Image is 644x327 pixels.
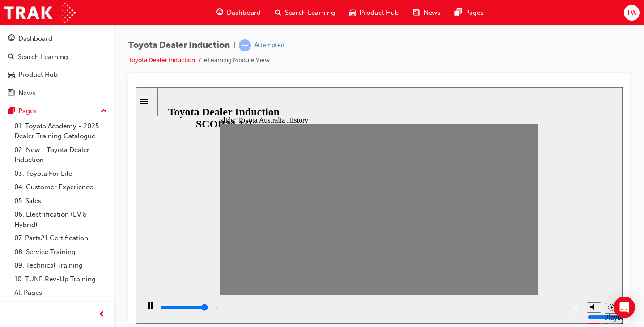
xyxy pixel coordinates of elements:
[4,85,110,102] a: News
[11,194,110,208] a: 05. Sales
[11,143,110,167] a: 02. New - Toyota Dealer Induction
[469,216,483,226] button: Playback speed
[204,55,270,66] li: eLearning Module View
[8,35,15,43] span: guage-icon
[349,7,356,18] span: car-icon
[11,259,110,272] a: 09. Technical Training
[448,4,491,22] a: pages-iconPages
[8,71,15,79] span: car-icon
[4,103,110,119] button: Pages
[11,286,110,300] a: All Pages
[18,106,37,116] div: Pages
[128,40,230,51] span: Toyota Dealer Induction
[18,88,35,98] div: News
[469,226,483,242] div: Playback Speed
[8,89,15,98] span: news-icon
[4,67,110,83] a: Product Hub
[268,4,342,22] a: search-iconSearch Learning
[406,4,448,22] a: news-iconNews
[433,216,447,229] button: Replay (Ctrl+Alt+R)
[128,56,195,64] a: Toyota Dealer Induction
[451,215,466,225] button: Mute (Ctrl+Alt+M)
[11,245,110,259] a: 08. Service Training
[627,8,637,18] span: TW
[275,7,281,18] span: search-icon
[447,208,483,237] div: misc controls
[209,4,268,22] a: guage-iconDashboard
[465,8,483,18] span: Pages
[18,52,68,62] div: Search Learning
[452,226,510,234] input: volume
[98,309,105,320] span: prev-icon
[11,119,110,143] a: 01. Toyota Academy - 2025 Dealer Training Catalogue
[216,7,223,18] span: guage-icon
[424,8,441,18] span: News
[18,34,52,44] div: Dashboard
[233,40,235,51] span: |
[239,39,251,51] span: learningRecordVerb_ATTEMPT-icon
[342,4,406,22] a: car-iconProduct Hub
[227,8,261,18] span: Dashboard
[360,8,399,18] span: Product Hub
[254,41,284,50] div: Attempted
[4,215,20,230] button: Pause (Ctrl+Alt+P)
[11,231,110,245] a: 07. Parts21 Certification
[4,29,110,103] button: DashboardSearch LearningProduct HubNews
[11,272,110,286] a: 10. TUNE Rev-Up Training
[18,70,58,80] div: Product Hub
[455,7,462,18] span: pages-icon
[101,106,107,117] span: up-icon
[4,49,110,65] a: Search Learning
[11,208,110,231] a: 06. Electrification (EV & Hybrid)
[4,30,110,47] a: Dashboard
[4,3,76,23] img: Trak
[614,297,635,318] div: Open Intercom Messenger
[8,107,15,115] span: pages-icon
[8,53,14,61] span: search-icon
[413,7,420,18] span: news-icon
[624,5,640,21] button: TW
[11,180,110,194] a: 04. Customer Experience
[25,217,83,224] input: slide progress
[4,208,447,237] div: playback controls
[11,167,110,181] a: 03. Toyota For Life
[285,8,335,18] span: Search Learning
